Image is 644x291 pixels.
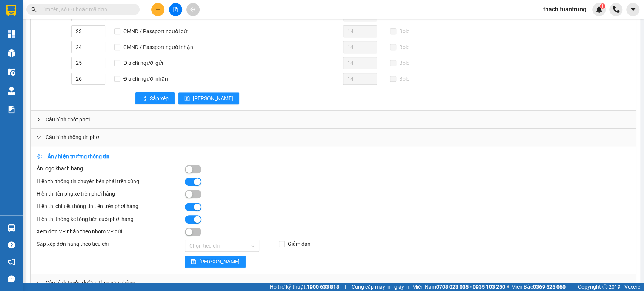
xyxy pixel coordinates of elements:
span: Bold [396,43,413,51]
img: warehouse-icon [8,68,15,76]
span: Bold [396,59,413,67]
span: save [184,96,190,102]
span: file-add [173,7,178,12]
span: Giảm dần [285,240,314,248]
span: Địa chỉ người nhận [123,76,168,82]
span: Miền Bắc [511,283,566,291]
span: [PERSON_NAME] [199,257,240,266]
span: setting [37,154,42,159]
span: | [345,283,346,291]
span: copyright [602,284,607,289]
button: sort-ascendingSắp xếp [135,92,175,104]
span: CMND / Passport người gửi [123,28,188,34]
span: thach.tuantrung [537,5,592,14]
span: ⚪️ [507,285,509,288]
img: logo-vxr [6,5,16,16]
button: save[PERSON_NAME] [185,256,246,268]
button: caret-down [626,3,639,16]
div: Ẩn / hiện trường thông tin [37,152,284,161]
span: CMND / Passport người nhận [123,44,193,50]
button: file-add [169,3,182,16]
span: | [571,283,572,291]
span: [PERSON_NAME] [193,94,233,103]
button: save[PERSON_NAME] [178,92,239,104]
sup: 1 [600,3,605,9]
span: Hỗ trợ kỹ thuật: [270,283,339,291]
span: aim [190,7,195,12]
img: phone-icon [613,6,619,13]
span: notification [8,258,15,265]
span: Bold [396,75,413,83]
span: Cấu hình thông tin phơi [46,133,100,141]
img: icon-new-feature [596,6,603,13]
span: search [31,7,37,12]
span: plus [155,7,161,12]
div: Ẩn logo khách hàng [37,164,185,173]
span: Sắp xếp [150,94,169,103]
strong: 0369 525 060 [533,284,566,290]
span: caret-down [630,6,636,13]
div: Hiển thị chi tiết thông tin tiền trên phơi hàng [37,202,185,210]
div: Xem đơn VP nhận theo nhóm VP gửi [37,227,185,236]
span: Cung cấp máy in - giấy in: [352,283,410,291]
img: warehouse-icon [8,224,15,232]
div: Hiển thị thông tin chuyến bên phải trên cùng [37,177,185,185]
div: Hiển thị thống kê tổng tiền cuối phơi hàng [37,215,185,223]
button: plus [151,3,164,16]
span: Địa chỉ người gửi [123,60,163,66]
img: warehouse-icon [8,49,15,57]
img: solution-icon [8,106,15,113]
input: Tìm tên, số ĐT hoặc mã đơn [41,5,131,14]
span: sort-ascending [141,96,147,102]
button: aim [186,3,200,16]
span: right [37,280,41,285]
div: Cấu hình chốt phơi [31,111,636,128]
span: right [37,135,41,139]
span: message [8,275,15,282]
img: dashboard-icon [8,30,15,38]
span: question-circle [8,241,15,248]
div: Cấu hình thông tin phơi [31,129,636,146]
span: save [191,259,196,265]
span: Bold [396,27,413,35]
span: Cấu hình chốt phơi [46,115,90,124]
span: 1 [601,3,604,9]
span: Miền Nam [412,283,505,291]
strong: 0708 023 035 - 0935 103 250 [436,284,505,290]
div: Sắp xếp đơn hàng theo tiêu chí [37,240,185,248]
strong: 1900 633 818 [307,284,339,290]
img: warehouse-icon [8,87,15,95]
div: Hiển thị tên phụ xe trên phơi hàng [37,190,185,198]
span: right [37,117,41,122]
